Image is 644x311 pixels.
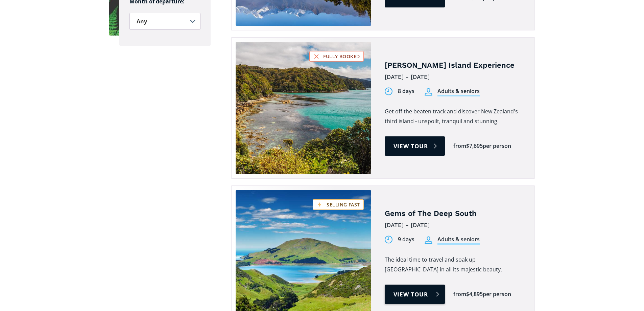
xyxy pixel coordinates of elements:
[385,220,524,230] div: [DATE] - [DATE]
[466,142,483,150] div: $7,695
[483,142,511,150] div: per person
[385,255,524,274] p: The ideal time to travel and soak up [GEOGRAPHIC_DATA] in all its majestic beauty.
[385,136,445,156] a: View tour
[398,87,401,95] div: 8
[385,107,524,126] p: Get off the beaten track and discover New Zealand's third island - unspoilt, tranquil and stunning.
[385,72,524,82] div: [DATE] - [DATE]
[385,61,524,70] h4: [PERSON_NAME] Island Experience
[385,285,445,304] a: View tour
[466,290,483,298] div: $4,895
[437,87,480,96] div: Adults & seniors
[398,236,401,243] div: 9
[402,236,414,243] div: days
[402,87,414,95] div: days
[437,236,480,245] div: Adults & seniors
[483,290,511,298] div: per person
[453,142,466,150] div: from
[453,290,466,298] div: from
[385,209,524,219] h4: Gems of The Deep South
